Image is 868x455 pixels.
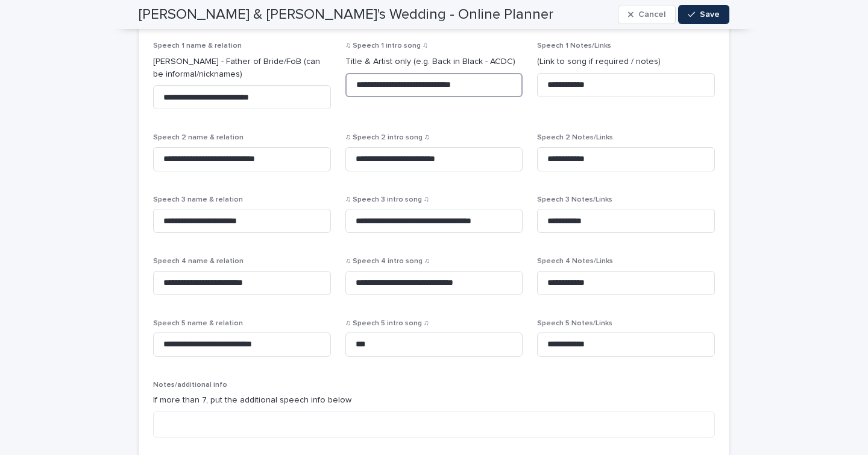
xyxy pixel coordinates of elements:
p: Title & Artist only (e.g. Back in Black - ACDC) [345,56,523,68]
span: Save [700,10,720,19]
span: ♫ Speech 3 intro song ♫ [345,196,429,203]
p: If more than 7, put the additional speech info below [153,394,715,407]
span: Speech 4 name & relation [153,258,244,265]
p: [PERSON_NAME] - Father of Bride/FoB (can be informal/nicknames) [153,56,331,81]
span: ♫ Speech 5 intro song ♫ [345,320,429,327]
span: Cancel [638,10,665,19]
span: Speech 5 Notes/Links [537,320,612,327]
button: Save [678,5,729,24]
span: Speech 1 Notes/Links [537,42,611,49]
button: Cancel [618,5,676,24]
span: ♫ Speech 2 intro song ♫ [345,134,430,141]
span: Speech 2 name & relation [153,134,244,141]
span: Speech 2 Notes/Links [537,134,613,141]
span: Speech 1 name & relation [153,42,242,49]
span: ♫ Speech 4 intro song ♫ [345,258,430,265]
span: Speech 3 Notes/Links [537,196,612,203]
span: Speech 4 Notes/Links [537,258,613,265]
span: Speech 3 name & relation [153,196,243,203]
span: ♫ Speech 1 intro song ♫ [345,42,428,49]
span: Notes/additional info [153,381,227,389]
p: (Link to song if required / notes) [537,56,715,68]
span: Speech 5 name & relation [153,320,243,327]
h2: [PERSON_NAME] & [PERSON_NAME]'s Wedding - Online Planner [139,6,553,24]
